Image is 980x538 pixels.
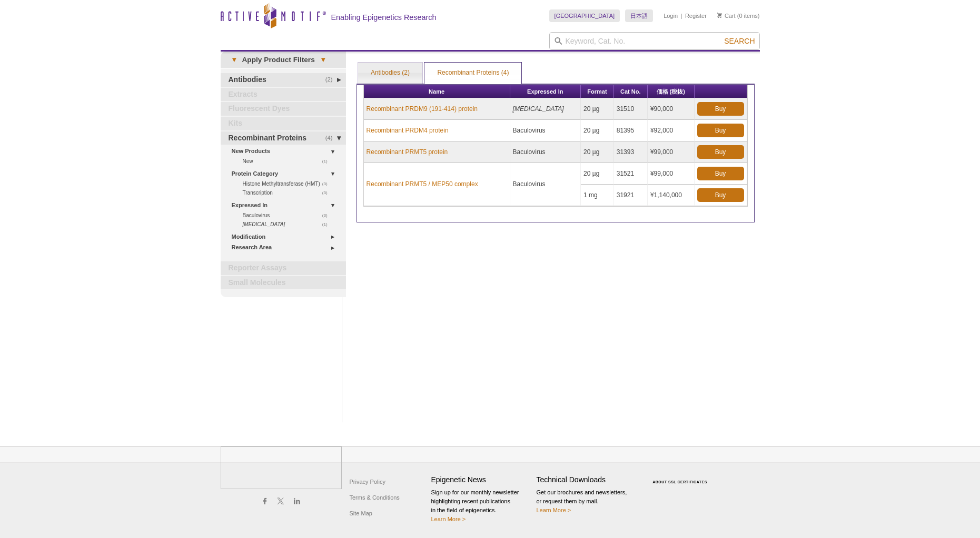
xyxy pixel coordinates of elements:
td: 20 µg [581,120,614,141]
a: Buy [697,188,744,202]
td: Baculovirus [510,120,581,141]
img: Your Cart [717,13,722,18]
h4: Epigenetic News [431,475,531,484]
th: Name [364,85,510,98]
a: Recombinant PRMT5 protein [367,147,448,157]
a: Protein Category [232,168,340,179]
td: 31393 [614,141,648,163]
a: Recombinant PRMT5 / MEP50 complex [367,179,478,189]
a: Register [685,12,707,19]
a: (4)Recombinant Proteins [221,131,346,145]
a: Privacy Policy [347,474,388,490]
td: 1 mg [581,185,614,206]
a: Kits [221,117,346,130]
th: Format [581,85,614,98]
input: Keyword, Cat. No. [549,32,760,50]
a: Extracts [221,88,346,101]
td: Baculovirus [510,163,581,206]
td: 20 µg [581,141,614,163]
table: Click to Verify - This site chose Symantec SSL for secure e-commerce and confidential communicati... [642,465,721,488]
a: ▾Apply Product Filters▾ [221,52,346,68]
a: (3)Baculovirus [243,211,333,220]
a: (1)New [243,157,333,166]
td: ¥90,000 [648,98,695,120]
span: (4) [325,131,339,145]
td: 81395 [614,120,648,141]
a: Recombinant PRDM4 protein [367,126,449,135]
p: Get our brochures and newsletters, or request them by mail. [537,488,637,515]
a: Fluorescent Dyes [221,102,346,116]
a: Research Area [232,242,340,253]
a: (3)Histone Methyltransferase (HMT) [243,179,333,188]
td: 31921 [614,185,648,206]
a: Modification [232,231,340,242]
a: Buy [697,124,744,137]
span: ▾ [315,55,331,65]
i: [MEDICAL_DATA] [243,221,285,227]
a: Recombinant PRDM9 (191-414) protein [367,104,478,114]
a: Expressed In [232,200,340,211]
a: Learn More > [431,516,466,522]
td: 20 µg [581,98,614,120]
a: (2)Antibodies [221,73,346,87]
button: Search [721,36,758,46]
td: Baculovirus [510,141,581,163]
td: 31521 [614,163,648,185]
a: [GEOGRAPHIC_DATA] [549,9,620,22]
a: 日本語 [625,9,653,22]
a: Small Molecules [221,276,346,290]
a: Buy [697,167,744,180]
td: ¥99,000 [648,163,695,185]
span: (1) [322,220,333,229]
td: ¥1,140,000 [648,185,695,206]
a: Reporter Assays [221,261,346,275]
a: ABOUT SSL CERTIFICATES [652,480,707,484]
a: Terms & Conditions [347,490,402,505]
span: Search [724,37,755,45]
span: (3) [322,211,333,220]
span: (3) [322,188,333,197]
a: Buy [697,145,744,159]
a: Cart [717,12,736,19]
li: (0 items) [717,9,760,22]
span: (1) [322,157,333,166]
h4: Technical Downloads [537,475,637,484]
a: Learn More > [537,507,571,513]
a: New Products [232,146,340,157]
span: (3) [322,179,333,188]
h2: Enabling Epigenetics Research [331,13,437,22]
a: Buy [697,102,744,116]
a: (3)Transcription [243,188,333,197]
li: | [681,9,682,22]
td: ¥99,000 [648,141,695,163]
span: (2) [325,73,339,87]
a: Login [664,12,678,19]
th: Expressed In [510,85,581,98]
td: 20 µg [581,163,614,185]
a: Recombinant Proteins (4) [424,63,521,84]
span: ▾ [226,55,242,65]
td: 31510 [614,98,648,120]
th: Cat No. [614,85,648,98]
td: ¥92,000 [648,120,695,141]
i: [MEDICAL_DATA] [513,105,564,113]
a: Antibodies (2) [358,63,422,84]
a: (1) [MEDICAL_DATA] [243,220,333,229]
p: Sign up for our monthly newsletter highlighting recent publications in the field of epigenetics. [431,488,531,524]
img: Active Motif, [221,446,342,489]
a: Site Map [347,505,375,521]
th: 価格 (税抜) [648,85,695,98]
